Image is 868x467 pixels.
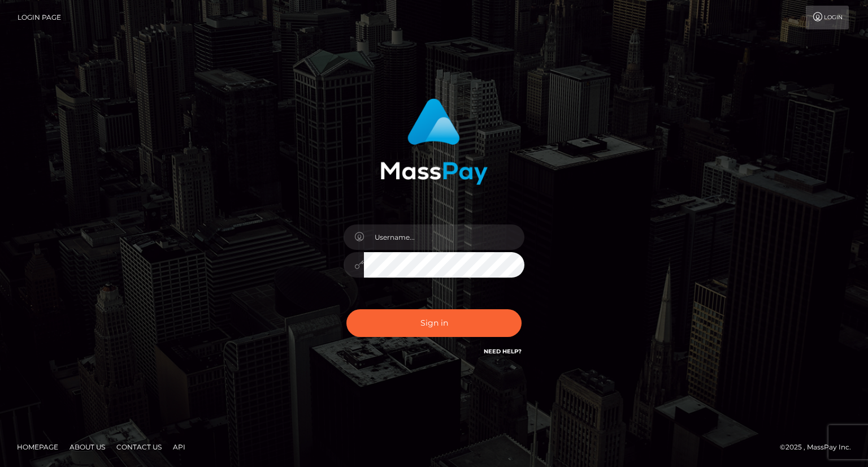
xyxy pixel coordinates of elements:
img: MassPay Login [380,98,488,185]
a: Homepage [12,438,63,456]
a: Login Page [18,6,61,29]
a: Login [806,6,849,29]
a: About Us [65,438,110,456]
button: Sign in [346,309,522,337]
input: Username... [364,224,524,250]
a: Need Help? [484,348,522,355]
a: Contact Us [112,438,166,456]
a: API [168,438,190,456]
div: © 2025 , MassPay Inc. [780,441,860,453]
